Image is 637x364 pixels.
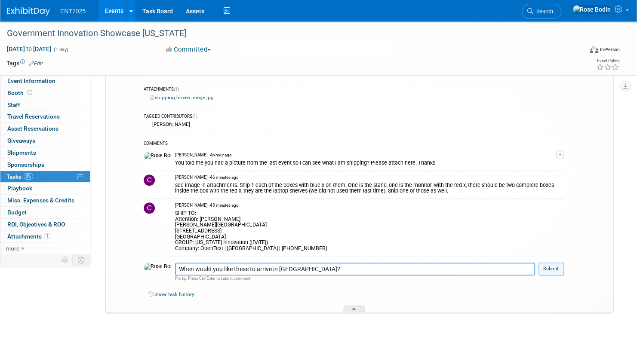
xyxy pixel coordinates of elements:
[7,161,44,168] span: Sponsorships
[7,7,50,16] img: ExhibitDay
[0,147,90,159] a: Shipments
[7,149,36,156] span: Shipments
[0,231,90,242] a: Attachments1
[163,45,214,54] button: Committed
[7,221,65,228] span: ROI, Objectives & ROO
[144,140,564,149] div: COMMENTS
[26,89,34,96] span: Booth not reserved yet
[590,46,598,53] img: Format-Inperson.png
[6,59,43,67] td: Tags
[175,202,239,208] span: [PERSON_NAME] - 43 minutes ago
[596,59,619,63] div: Event Rating
[174,87,179,92] span: (1)
[144,202,155,214] img: Colleen Mueller
[175,208,556,251] div: SHIP TO: Attention: [PERSON_NAME] [PERSON_NAME][GEOGRAPHIC_DATA] [STREET_ADDRESS] [GEOGRAPHIC_DAT...
[154,291,194,297] a: Show task history
[192,114,197,119] span: (1)
[0,111,90,122] a: Travel Reservations
[0,219,90,230] a: ROI, Objectives & ROO
[0,243,90,254] a: more
[7,89,34,96] span: Booth
[0,87,90,99] a: Booth
[0,123,90,135] a: Asset Reservations
[572,5,611,14] img: Rose Bodin
[0,75,90,87] a: Event Information
[7,209,27,216] span: Budget
[24,173,33,180] span: 0%
[7,125,58,132] span: Asset Reservations
[7,185,32,192] span: Playbook
[144,86,564,94] div: ATTACHMENTS
[4,26,568,41] div: Government Innovation Showcase [US_STATE]
[0,135,90,147] a: Giveaways
[144,174,155,186] img: Colleen Mueller
[7,137,35,144] span: Giveaways
[7,233,50,240] span: Attachments
[7,197,74,204] span: Misc. Expenses & Credits
[60,8,86,15] span: ENT2025
[175,158,556,166] div: You told me you had a picture from the last event so I can see what I am shipping? Please attach ...
[144,113,564,121] div: TAGGED CONTRIBUTORS
[144,263,171,271] img: Rose Bodin
[600,46,620,53] div: In-Person
[150,121,190,127] div: [PERSON_NAME]
[0,195,90,206] a: Misc. Expenses & Credits
[7,101,20,108] span: Staff
[58,254,73,266] td: Personalize Event Tab Strip
[7,113,60,120] span: Travel Reservations
[175,180,556,194] div: see image in attachments. Ship 1 each of the boxes with blue x on them. One is the stand, one is ...
[53,47,68,52] span: (1 day)
[6,245,19,252] span: more
[144,152,171,160] img: Rose Bodin
[7,77,55,84] span: Event Information
[150,95,214,101] a: shipping boxes image.jpg
[0,159,90,171] a: Sponsorships
[6,173,33,180] span: Tasks
[0,99,90,111] a: Staff
[29,61,43,67] a: Edit
[0,171,90,183] a: Tasks0%
[522,4,561,19] a: Search
[25,46,33,52] span: to
[539,263,564,275] button: Submit
[533,8,553,15] span: Search
[0,207,90,218] a: Budget
[175,152,232,158] span: [PERSON_NAME] - An hour ago
[44,233,50,239] span: 1
[175,275,535,281] div: Pro tip: Press Ctrl-Enter to submit comment.
[528,45,620,58] div: Event Format
[6,45,52,53] span: [DATE] [DATE]
[73,254,90,266] td: Toggle Event Tabs
[175,174,239,180] span: [PERSON_NAME] - 46 minutes ago
[0,183,90,194] a: Playbook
